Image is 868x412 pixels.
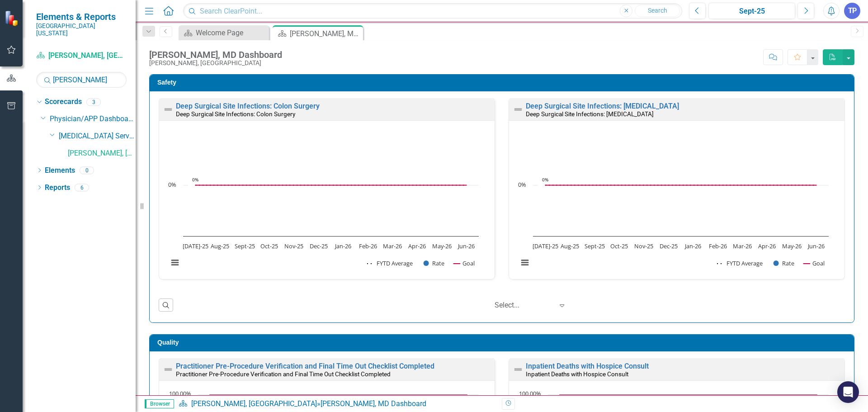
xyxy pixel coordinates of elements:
text: Aug-25 [561,242,579,250]
text: 0% [542,176,548,183]
span: Elements & Reports [36,11,127,22]
text: Feb-26 [359,242,377,250]
img: Not Defined [163,104,174,115]
button: Show Goal [803,259,825,267]
a: Deep Surgical Site Infections: Colon Surgery [176,102,320,110]
text: Oct-25 [260,242,278,250]
span: Browser [145,399,174,408]
g: Rate, series 2 of 3. Bar series with 12 bars. [189,134,467,185]
button: Show FYTD Average [717,259,764,267]
a: Elements [45,166,75,176]
g: Goal, series 3 of 3. Line with 12 data points. [194,183,468,187]
text: 0% [192,176,198,183]
text: Aug-25 [211,242,229,250]
button: Show Goal [453,259,475,267]
div: [PERSON_NAME], MD Dashboard [290,28,361,39]
text: 100.00% [169,389,191,398]
text: Jun-26 [807,242,825,250]
h3: Quality [157,339,849,346]
text: Apr-26 [758,242,776,250]
div: » [179,399,495,409]
a: [PERSON_NAME], [GEOGRAPHIC_DATA] [191,399,317,408]
text: Dec-25 [310,242,328,250]
h3: Safety [157,79,849,86]
div: [PERSON_NAME], MD Dashboard [321,399,426,408]
a: Practitioner Pre-Procedure Verification and Final Time Out Checklist Completed [176,362,434,370]
text: May-26 [782,242,802,250]
text: Nov-25 [284,242,303,250]
text: 0% [518,180,526,189]
text: May-26 [432,242,452,250]
text: Jun-26 [457,242,475,250]
div: Chart. Highcharts interactive chart. [164,130,490,277]
div: Welcome Page [196,27,267,38]
text: Mar-26 [733,242,752,250]
small: [GEOGRAPHIC_DATA][US_STATE] [36,22,127,37]
g: Goal, series 3 of 3. Line with 12 data points. [208,393,469,396]
div: 0 [80,166,94,174]
small: Deep Surgical Site Infections: [MEDICAL_DATA] [526,110,654,118]
img: Not Defined [513,104,524,115]
a: [MEDICAL_DATA] Services [59,131,136,142]
text: Sept-25 [235,242,255,250]
text: [DATE]-25 [183,242,208,250]
a: [PERSON_NAME], [GEOGRAPHIC_DATA] [36,51,127,61]
div: [PERSON_NAME], MD Dashboard [149,50,282,60]
text: Nov-25 [634,242,653,250]
a: Welcome Page [181,27,267,38]
text: [DATE]-25 [533,242,558,250]
text: Sept-25 [585,242,605,250]
svg: Interactive chart [514,130,833,277]
button: Show Rate [424,259,444,267]
small: Practitioner Pre-Procedure Verification and Final Time Out Checklist Completed [176,370,391,378]
div: Chart. Highcharts interactive chart. [514,130,840,277]
a: Reports [45,183,70,193]
text: Jan-26 [334,242,351,250]
input: Search Below... [36,72,127,88]
text: Oct-25 [610,242,628,250]
button: Show FYTD Average [367,259,414,267]
svg: Interactive chart [164,130,483,277]
small: Deep Surgical Site Infections: Colon Surgery [176,110,295,118]
span: Search [648,7,667,14]
div: Sept-25 [712,6,792,17]
text: Apr-26 [408,242,426,250]
a: Physician/APP Dashboards [50,114,136,124]
div: Open Intercom Messenger [837,381,859,403]
img: Not Defined [513,364,524,375]
button: Show Rate [774,259,794,267]
a: Scorecards [45,97,82,107]
text: Mar-26 [383,242,402,250]
button: TP [844,3,860,19]
text: 0% [168,180,176,189]
button: View chart menu, Chart [519,256,531,269]
g: Goal, series 3 of 3. Line with 12 data points. [558,393,819,396]
a: Inpatient Deaths with Hospice Consult [526,362,649,370]
button: View chart menu, Chart [169,256,181,269]
text: Feb-26 [709,242,727,250]
g: Rate, series 2 of 3. Bar series with 12 bars. [538,134,817,185]
button: Sept-25 [708,3,795,19]
button: Search [635,5,680,17]
img: Not Defined [163,364,174,375]
img: ClearPoint Strategy [4,9,21,27]
input: Search ClearPoint... [183,3,682,19]
a: Deep Surgical Site Infections: [MEDICAL_DATA] [526,102,679,110]
text: Dec-25 [660,242,678,250]
div: [PERSON_NAME], [GEOGRAPHIC_DATA] [149,60,282,66]
small: Inpatient Deaths with Hospice Consult [526,370,628,378]
text: Jan-26 [684,242,701,250]
g: Goal, series 3 of 3. Line with 12 data points. [544,183,818,187]
a: [PERSON_NAME], [GEOGRAPHIC_DATA] [68,148,136,159]
div: 6 [75,184,89,191]
div: 3 [86,98,101,106]
text: 100.00% [519,389,541,398]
